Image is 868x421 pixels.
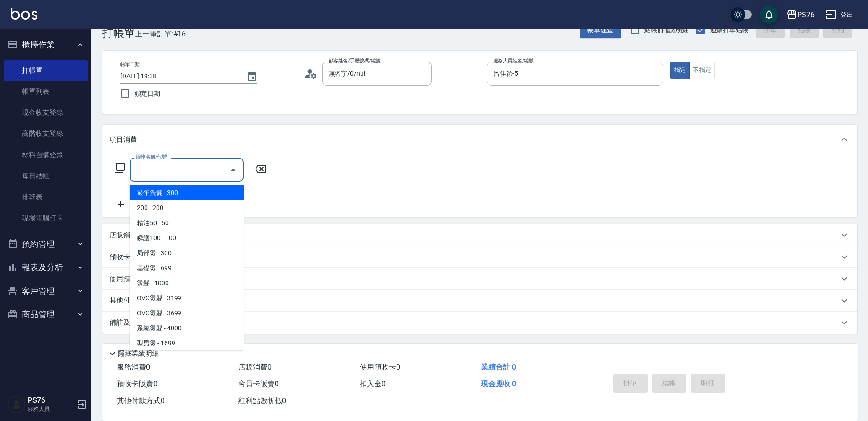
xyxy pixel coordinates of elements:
button: Close [226,163,241,177]
div: 預收卡販賣 [102,246,857,268]
span: 基礎燙 - 699 [130,261,244,276]
span: 店販消費 0 [238,363,272,371]
button: 登出 [822,6,857,23]
a: 高階收支登錄 [4,123,88,144]
span: 系統燙髮 - 4000 [130,321,244,336]
a: 現金收支登錄 [4,102,88,123]
div: 其他付款方式入金可用餘額: 0 [102,290,857,312]
span: 200 - 200 [130,200,244,216]
a: 每日結帳 [4,165,88,186]
p: 預收卡販賣 [110,252,144,262]
span: 其他付款方式 0 [117,396,165,405]
div: 店販銷售 [102,224,857,246]
span: 會員卡販賣 0 [238,380,279,388]
div: PS76 [797,9,815,21]
div: 備註及來源 [102,312,857,334]
span: OVC燙髮 - 3199 [130,291,244,306]
div: 使用預收卡 [102,268,857,290]
a: 排班表 [4,186,88,207]
span: 上一筆訂單:#16 [135,28,186,40]
span: 結帳前確認明細 [644,26,689,35]
button: 預約管理 [4,232,88,256]
span: 紅利點數折抵 0 [238,396,286,405]
a: 帳單列表 [4,81,88,102]
p: 備註及來源 [110,318,144,328]
p: 使用預收卡 [110,274,144,284]
span: 預收卡販賣 0 [117,380,157,388]
button: 商品管理 [4,303,88,326]
span: 過年洗髮 - 300 [130,185,244,200]
a: 打帳單 [4,60,88,81]
span: 業績合計 0 [481,363,516,371]
button: Choose date, selected date is 2025-09-24 [241,66,263,87]
p: 其他付款方式 [110,296,193,306]
h5: PS76 [28,396,74,405]
span: 鎖定日期 [135,89,160,98]
img: Logo [11,8,37,20]
button: PS76 [783,5,818,24]
div: 項目消費 [102,125,857,154]
span: 使用預收卡 0 [360,363,400,371]
button: 櫃檯作業 [4,33,88,56]
h3: 打帳單 [102,27,135,40]
span: 燙髮 - 1000 [130,276,244,291]
img: Person [7,395,26,414]
span: OVC燙髮 - 3699 [130,306,244,321]
p: 隱藏業績明細 [118,349,159,359]
button: 報表及分析 [4,256,88,279]
label: 帳單日期 [120,61,140,68]
button: save [760,5,778,24]
span: 連續打單結帳 [710,26,748,35]
button: 指定 [670,62,690,79]
label: 顧客姓名/手機號碼/編號 [329,57,381,64]
span: 瞬護100 - 100 [130,231,244,246]
label: 服務名稱/代號 [136,154,167,160]
a: 材料自購登錄 [4,144,88,165]
span: 現金應收 0 [481,380,516,388]
span: 服務消費 0 [117,363,150,371]
span: 型男燙 - 1699 [130,336,244,351]
p: 服務人員 [28,405,74,413]
p: 店販銷售 [110,231,137,240]
button: 帳單速查 [580,22,621,39]
span: 精油50 - 50 [130,216,244,231]
button: 不指定 [689,62,715,79]
span: 局部燙 - 300 [130,246,244,261]
input: YYYY/MM/DD hh:mm [120,69,237,84]
button: 客戶管理 [4,279,88,303]
label: 服務人員姓名/編號 [493,57,533,64]
p: 項目消費 [110,135,137,144]
span: 扣入金 0 [360,380,386,388]
a: 現場電腦打卡 [4,207,88,228]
